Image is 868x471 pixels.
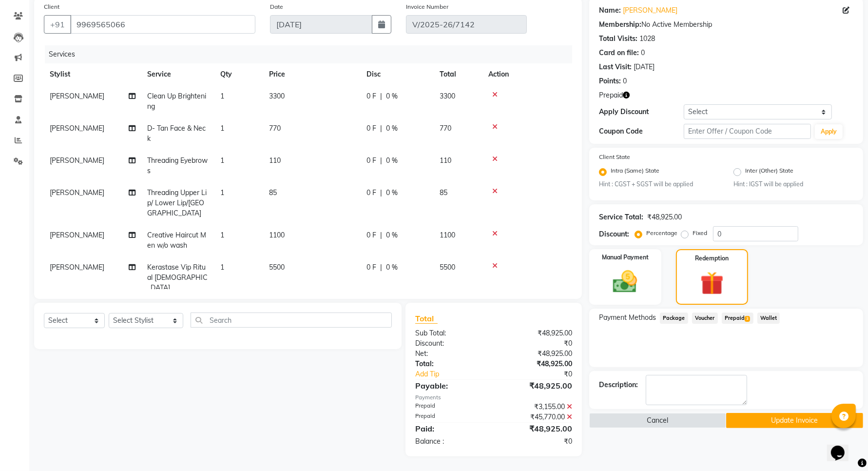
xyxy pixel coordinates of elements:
[220,188,224,197] span: 1
[599,180,719,189] small: Hint : CGST + SGST will be applied
[220,263,224,272] span: 1
[695,254,729,263] label: Redemption
[386,262,398,273] span: 0 %
[440,124,451,133] span: 770
[147,188,207,217] span: Threading Upper Lip/ Lower Lip/[GEOGRAPHIC_DATA]
[494,380,579,392] div: ₹48,925.00
[745,166,793,178] label: Inter (Other) State
[647,212,682,222] div: ₹48,925.00
[361,63,434,85] th: Disc
[386,230,398,240] span: 0 %
[147,156,208,175] span: Threading Eyebrows
[599,48,639,58] div: Card on file:
[508,369,579,379] div: ₹0
[269,188,277,197] span: 85
[191,313,392,328] input: Search
[602,253,649,262] label: Manual Payment
[599,212,643,222] div: Service Total:
[408,359,494,369] div: Total:
[269,263,285,272] span: 5500
[269,231,285,239] span: 1100
[147,231,206,250] span: Creative Haircut Men w/o wash
[220,124,224,133] span: 1
[494,423,579,434] div: ₹48,925.00
[599,5,621,16] div: Name:
[269,124,281,133] span: 770
[141,63,214,85] th: Service
[44,15,71,34] button: +91
[599,90,623,100] span: Prepaid
[386,91,398,101] span: 0 %
[440,92,455,100] span: 3300
[692,313,718,324] span: Voucher
[641,48,645,58] div: 0
[220,231,224,239] span: 1
[745,316,750,322] span: 3
[408,402,494,412] div: Prepaid
[263,63,361,85] th: Price
[70,15,255,34] input: Search by Name/Mobile/Email/Code
[482,63,572,85] th: Action
[147,263,208,292] span: Kerastase Vip Ritual [DEMOGRAPHIC_DATA]
[494,359,579,369] div: ₹48,925.00
[147,124,206,143] span: D- Tan Face & Neck
[50,231,104,239] span: [PERSON_NAME]
[408,380,494,392] div: Payable:
[494,349,579,359] div: ₹48,925.00
[599,20,641,30] div: Membership:
[366,188,376,198] span: 0 F
[599,34,637,44] div: Total Visits:
[50,124,104,133] span: [PERSON_NAME]
[440,188,447,197] span: 85
[380,156,382,166] span: |
[45,45,579,63] div: Services
[733,180,853,189] small: Hint : IGST will be applied
[599,153,630,161] label: Client State
[406,2,448,11] label: Invoice Number
[440,156,451,165] span: 110
[408,423,494,434] div: Paid:
[599,62,632,72] div: Last Visit:
[147,92,206,111] span: Clean Up Brightening
[815,124,843,139] button: Apply
[366,230,376,240] span: 0 F
[50,156,104,165] span: [PERSON_NAME]
[494,412,579,422] div: ₹45,770.00
[599,313,656,323] span: Payment Methods
[408,349,494,359] div: Net:
[408,338,494,349] div: Discount:
[599,20,853,30] div: No Active Membership
[408,369,508,379] a: Add Tip
[693,269,731,298] img: _gift.svg
[408,328,494,338] div: Sub Total:
[589,413,726,428] button: Cancel
[386,123,398,134] span: 0 %
[639,34,655,44] div: 1028
[634,62,655,72] div: [DATE]
[214,63,263,85] th: Qty
[599,229,629,239] div: Discount:
[726,413,863,428] button: Update Invoice
[50,188,104,197] span: [PERSON_NAME]
[415,393,572,402] div: Payments
[380,230,382,240] span: |
[757,313,780,324] span: Wallet
[623,5,677,16] a: [PERSON_NAME]
[50,263,104,272] span: [PERSON_NAME]
[366,123,376,134] span: 0 F
[380,123,382,134] span: |
[269,156,281,165] span: 110
[494,436,579,447] div: ₹0
[684,124,811,139] input: Enter Offer / Coupon Code
[44,63,141,85] th: Stylist
[440,263,455,272] span: 5500
[408,412,494,422] div: Prepaid
[827,432,858,461] iframe: chat widget
[605,268,645,295] img: _cash.svg
[660,313,688,324] span: Package
[50,92,104,100] span: [PERSON_NAME]
[599,107,684,117] div: Apply Discount
[220,156,224,165] span: 1
[366,156,376,166] span: 0 F
[366,91,376,101] span: 0 F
